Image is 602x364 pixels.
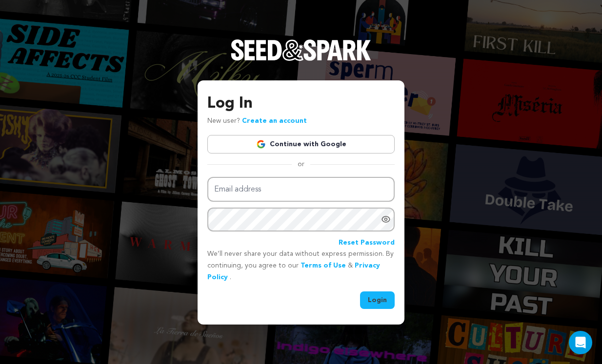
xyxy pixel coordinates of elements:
[569,331,592,354] div: Open Intercom Messenger
[231,39,371,80] a: Seed&Spark Homepage
[381,214,391,224] a: Show password as plain text. Warning: this will display your password on the screen.
[207,177,395,202] input: Email address
[360,291,395,309] button: Login
[207,115,307,127] p: New user?
[339,237,395,249] a: Reset Password
[207,249,395,283] p: We’ll never share your data without express permission. By continuing, you agree to our & .
[231,39,371,61] img: Seed&Spark Logo
[301,262,346,269] a: Terms of Use
[207,135,395,153] a: Continue with Google
[207,92,395,115] h3: Log In
[292,159,310,169] span: or
[242,117,307,124] a: Create an account
[256,139,266,149] img: Google logo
